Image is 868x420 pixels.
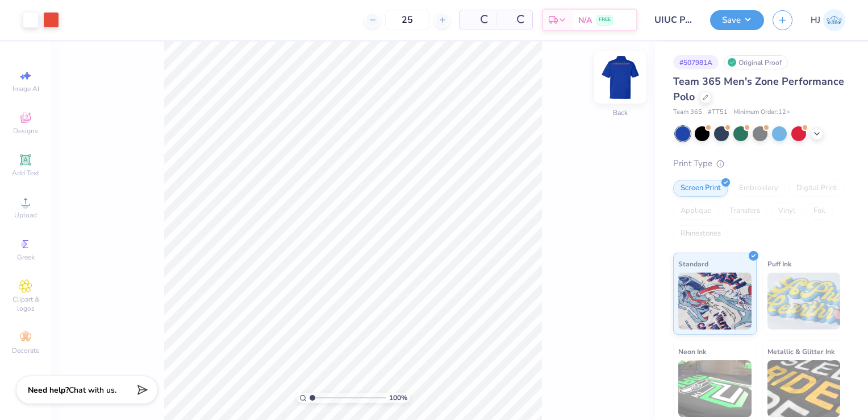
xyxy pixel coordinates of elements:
[733,108,790,117] span: Minimum Order: 12 +
[28,385,69,396] strong: Need help?
[767,273,841,330] img: Puff Ink
[811,14,820,27] span: HJ
[767,360,841,417] img: Metallic & Glitter Ink
[12,346,39,355] span: Decorate
[789,180,844,197] div: Digital Print
[14,211,37,220] span: Upload
[613,108,628,118] div: Back
[673,75,844,104] span: Team 365 Men's Zone Performance Polo
[673,203,719,220] div: Applique
[767,345,834,357] span: Metallic & Glitter Ink
[724,55,788,69] div: Original Proof
[12,84,39,93] span: Image AI
[673,180,728,197] div: Screen Print
[732,180,786,197] div: Embroidery
[708,108,728,117] span: # TT51
[806,203,833,220] div: Foil
[678,360,752,417] img: Neon Ink
[646,9,702,31] input: Untitled Design
[823,9,845,31] img: Hayden Joseph
[678,273,752,330] img: Standard
[678,258,708,270] span: Standard
[385,10,429,30] input: – –
[389,393,407,403] span: 100 %
[599,16,611,24] span: FREE
[722,203,767,220] div: Transfers
[17,253,35,262] span: Greek
[673,108,702,117] span: Team 365
[771,203,803,220] div: Vinyl
[673,157,845,170] div: Print Type
[673,55,719,69] div: # 507981A
[598,55,643,100] img: Back
[767,258,791,270] span: Puff Ink
[673,225,728,242] div: Rhinestones
[13,126,38,135] span: Designs
[6,295,45,313] span: Clipart & logos
[678,345,706,357] span: Neon Ink
[811,9,845,31] a: HJ
[69,385,116,396] span: Chat with us.
[578,14,592,26] span: N/A
[710,10,764,30] button: Save
[12,168,39,178] span: Add Text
